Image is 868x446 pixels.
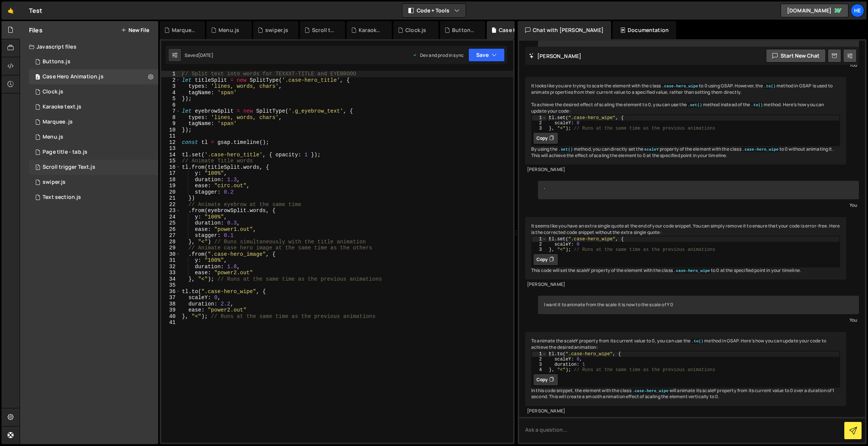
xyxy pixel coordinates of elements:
[452,26,476,34] div: Buttons.js
[741,147,779,152] code: .case-hero_wipe
[29,175,158,190] div: 12855/31524.js
[532,247,547,252] div: 3
[35,165,40,171] span: 1
[161,301,180,307] div: 38
[161,270,180,276] div: 33
[532,357,547,362] div: 2
[613,21,676,39] div: Documentation
[43,73,104,80] div: Case Hero Animation.js
[161,71,180,77] div: 1
[532,121,547,126] div: 2
[29,99,158,115] div: 12855/34888.js
[43,119,73,125] div: Marquee .js
[161,202,180,208] div: 22
[532,362,547,367] div: 3
[172,26,196,34] div: Marquee .js
[161,245,180,251] div: 29
[499,26,523,34] div: Case Hero Animation.js
[161,220,180,226] div: 25
[161,189,180,196] div: 20
[161,282,180,289] div: 35
[532,115,547,121] div: 1
[198,52,213,58] div: [DATE]
[35,75,40,81] span: 6
[527,166,844,173] div: [PERSON_NAME]
[540,316,857,324] div: You
[532,351,547,357] div: 1
[161,108,180,115] div: 7
[161,121,180,127] div: 9
[529,52,581,60] h2: [PERSON_NAME]
[161,139,180,146] div: 12
[161,319,180,326] div: 41
[558,147,574,152] code: .set()
[540,61,857,69] div: You
[631,388,669,394] code: .case-hero_wipe
[161,239,180,245] div: 28
[525,332,846,406] div: To animate the scaleY property from its current value to 0, you can use the method in GSAP. Here'...
[161,77,180,84] div: 2
[532,237,547,242] div: 1
[161,164,180,171] div: 16
[525,77,846,165] div: It looks like you are trying to scale the element with the class to 0 using GSAP. However, the me...
[750,102,764,108] code: .to()
[161,170,180,177] div: 17
[540,201,857,209] div: You
[29,160,158,175] div: 12855/35540.js
[532,126,547,131] div: 3
[29,69,158,84] div: 12855/34948.js
[121,27,149,33] button: New File
[538,296,859,314] div: I want it to animate from the scale it is now to the scale of Y 0
[312,26,336,34] div: Scroll trigger Text.js
[161,177,180,183] div: 18
[405,26,426,34] div: Clock.js
[29,130,158,145] div: 12855/36009.js
[219,26,239,34] div: Menu.js
[161,264,180,270] div: 32
[161,152,180,158] div: 14
[763,84,776,89] code: .to()
[161,289,180,295] div: 36
[29,115,158,130] div: 12855/31548.js
[518,21,611,39] div: Chat with [PERSON_NAME]
[29,6,43,15] div: Test
[673,268,711,273] code: .case-hero_wipe
[29,84,158,99] div: 12855/31976.js
[161,214,180,220] div: 24
[161,133,180,139] div: 11
[538,181,859,199] div: '
[766,49,826,63] button: Start new chat
[161,226,180,233] div: 26
[161,313,180,320] div: 40
[29,190,158,205] div: 12855/34976.js
[661,84,699,89] code: .case-hero_wipe
[161,251,180,258] div: 30
[161,257,180,264] div: 31
[161,208,180,214] div: 23
[43,194,81,201] div: Text section.js
[161,276,180,283] div: 34
[265,26,288,34] div: swiper.js
[29,145,158,160] div: 12855/33394.js
[468,48,505,62] button: Save
[359,26,383,34] div: Karaoke text.js
[532,242,547,247] div: 2
[43,89,63,95] div: Clock.js
[532,367,547,373] div: 4
[161,232,180,239] div: 27
[161,96,180,102] div: 5
[161,90,180,96] div: 4
[533,374,558,386] button: Copy
[643,147,660,152] code: scaleY
[161,295,180,301] div: 37
[43,104,81,110] div: Karaoke text.js
[533,132,558,144] button: Copy
[161,183,180,189] div: 19
[687,102,703,108] code: .set()
[691,339,704,344] code: .to()
[161,115,180,121] div: 8
[43,179,66,186] div: swiper.js
[2,2,20,20] a: 🤙
[525,217,846,280] div: It seems like you have an extra single quote at the end of your code snippet. You can simply remo...
[29,26,43,34] h2: Files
